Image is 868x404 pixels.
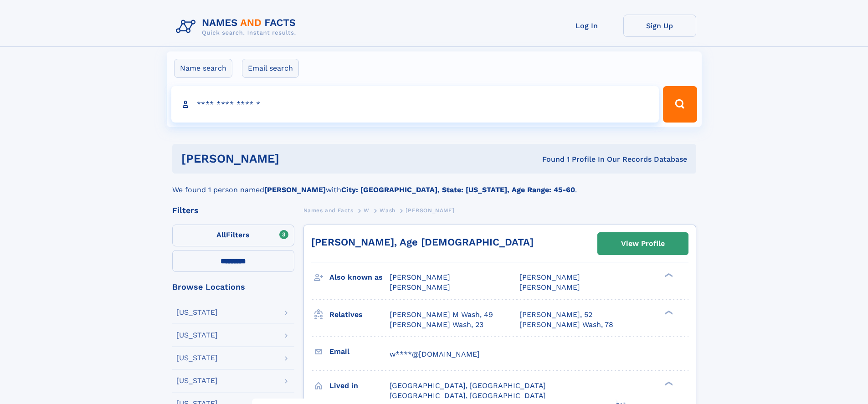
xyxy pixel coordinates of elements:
[550,15,623,37] a: Log In
[663,86,697,123] button: Search Button
[380,207,395,214] span: Wash
[519,310,592,320] a: [PERSON_NAME], 52
[172,225,294,246] label: Filters
[176,377,218,384] div: [US_STATE]
[411,154,687,164] div: Found 1 Profile In Our Records Database
[390,391,546,400] span: [GEOGRAPHIC_DATA], [GEOGRAPHIC_DATA]
[172,15,303,39] img: Logo Names and Facts
[329,270,390,285] h3: Also known as
[341,185,575,194] b: City: [GEOGRAPHIC_DATA], State: [US_STATE], Age Range: 45-60
[176,309,218,316] div: [US_STATE]
[663,309,673,315] div: ❯
[390,381,546,390] span: [GEOGRAPHIC_DATA], [GEOGRAPHIC_DATA]
[171,86,659,123] input: search input
[264,185,326,194] b: [PERSON_NAME]
[406,207,454,214] span: [PERSON_NAME]
[623,15,696,37] a: Sign Up
[172,206,294,215] div: Filters
[216,230,226,239] span: All
[172,283,294,291] div: Browse Locations
[311,236,534,248] a: [PERSON_NAME], Age [DEMOGRAPHIC_DATA]
[329,344,390,359] h3: Email
[519,273,580,281] span: [PERSON_NAME]
[176,332,218,339] div: [US_STATE]
[364,205,370,216] a: W
[380,205,395,216] a: Wash
[364,207,370,214] span: W
[519,283,580,291] span: [PERSON_NAME]
[174,59,232,78] label: Name search
[390,273,450,281] span: [PERSON_NAME]
[329,307,390,322] h3: Relatives
[663,272,673,278] div: ❯
[390,310,493,320] a: [PERSON_NAME] M Wash, 49
[329,378,390,394] h3: Lived in
[598,233,688,255] a: View Profile
[390,283,450,291] span: [PERSON_NAME]
[242,59,299,78] label: Email search
[621,233,665,254] div: View Profile
[181,153,411,164] h1: [PERSON_NAME]
[172,174,696,195] div: We found 1 person named with .
[519,320,613,330] a: [PERSON_NAME] Wash, 78
[663,380,673,386] div: ❯
[303,205,354,216] a: Names and Facts
[390,320,483,330] a: [PERSON_NAME] Wash, 23
[176,354,218,362] div: [US_STATE]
